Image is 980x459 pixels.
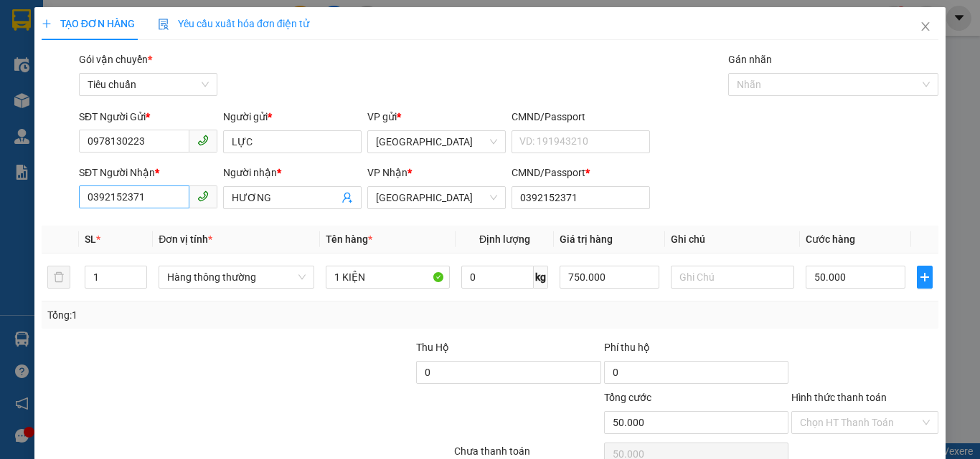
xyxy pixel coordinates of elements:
input: Ghi Chú [671,266,795,289]
button: Close [905,7,946,47]
span: Tổng cước [604,392,651,403]
li: VP [GEOGRAPHIC_DATA] [7,77,99,125]
img: logo.jpg [7,7,57,57]
span: Phú Lâm [376,131,497,153]
span: plus [42,19,52,29]
span: phone [197,135,209,146]
input: VD: Bàn, Ghế [326,266,450,289]
th: Ghi chú [665,226,801,253]
span: Hàng thông thường [167,266,306,288]
span: Thu Hộ [416,342,449,353]
div: Tổng: 1 [47,307,380,323]
div: Phí thu hộ [604,339,788,361]
span: phone [197,190,209,202]
span: Cước hàng [806,233,855,245]
div: VP gửi [367,109,506,125]
span: plus [918,271,933,283]
button: delete [47,266,70,289]
input: 0 [560,266,659,289]
div: Người gửi [223,109,362,125]
span: user-add [341,192,353,203]
span: Giá trị hàng [560,233,613,245]
span: Đà Lạt [376,187,497,208]
span: kg [534,266,548,289]
span: Tên hàng [326,233,372,245]
span: Định lượng [479,233,530,245]
div: SĐT Người Gửi [79,109,217,125]
li: Xe khách Mộc Thảo [7,7,208,61]
label: Gán nhãn [728,54,772,65]
div: SĐT Người Nhận [79,165,217,180]
span: Tiêu chuẩn [88,74,209,95]
label: Hình thức thanh toán [791,392,887,403]
button: plus [917,266,933,289]
span: TẠO ĐƠN HÀNG [42,18,135,29]
li: VP [GEOGRAPHIC_DATA] [99,77,191,125]
span: Đơn vị tính [159,233,212,245]
img: icon [158,19,169,30]
span: SL [85,233,96,245]
div: CMND/Passport [512,109,650,125]
span: Yêu cầu xuất hóa đơn điện tử [158,18,309,29]
div: CMND/Passport [512,165,650,180]
span: VP Nhận [367,167,407,178]
span: Gói vận chuyển [79,54,152,65]
span: close [920,21,931,32]
div: Người nhận [223,165,362,180]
